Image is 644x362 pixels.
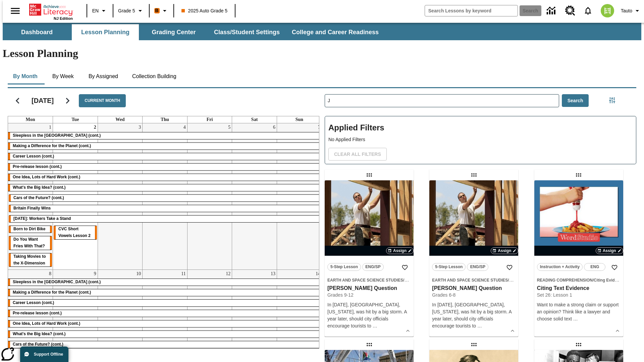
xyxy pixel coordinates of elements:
span: … [573,316,578,321]
span: Topic: Earth and Space Science Studies/Earth's Systems and Interactions [432,277,516,284]
div: Britain Finally Wins [9,205,321,212]
span: Making a Difference for the Planet (cont.) [13,290,91,295]
button: College and Career Readiness [286,24,384,40]
div: What's the Big Idea? (cont.) [8,184,322,191]
div: Draggable lesson: Joplin's Question [364,170,375,180]
a: September 6, 2025 [272,123,277,131]
a: September 1, 2025 [48,123,53,131]
span: Cars of the Future? (cont.) [13,195,64,200]
button: Support Offline [20,347,68,362]
a: September 2, 2025 [93,123,98,131]
button: Assign Choose Dates [596,247,623,254]
h3: Joplin's Question [432,285,516,292]
a: September 4, 2025 [182,123,187,131]
span: What's the Big Idea? (cont.) [13,185,66,190]
button: Assign Choose Dates [386,247,414,254]
div: lesson details [534,180,623,337]
button: 5-Step Lesson [432,263,466,271]
button: By Assigned [83,68,123,84]
button: Show Details [507,326,518,336]
a: Notifications [579,2,597,19]
div: lesson details [325,180,414,337]
a: September 14, 2025 [314,270,322,278]
td: September 13, 2025 [232,270,277,351]
span: Sleepless in the Animal Kingdom (cont.) [13,280,101,284]
span: Earth's Systems and Interactions [509,278,573,283]
span: Born to Dirt Bike [13,227,45,231]
span: / [593,278,594,283]
td: September 7, 2025 [277,123,322,270]
span: Pre-release lesson (cont.) [13,164,62,169]
div: What's the Big Idea? (cont.) [8,331,322,338]
div: Sleepless in the Animal Kingdom (cont.) [8,279,322,286]
div: Career Lesson (cont.) [8,153,322,160]
h3: Citing Text Evidence [537,285,621,292]
div: lesson details [429,180,518,337]
span: CVC Short Vowels Lesson 2 [58,227,91,238]
div: Draggable lesson: A Lean, Mean, Wrestling Machine? [469,339,479,350]
div: Want to make a strong claim or support an opinion? Think like a lawyer and choose solid text [537,301,621,322]
button: Lesson Planning [72,24,139,40]
td: September 14, 2025 [277,270,322,351]
a: September 11, 2025 [180,270,187,278]
span: Assign [498,248,511,254]
td: September 3, 2025 [98,123,143,270]
td: September 11, 2025 [143,270,187,351]
div: One Idea, Lots of Hard Work (cont.) [8,174,322,181]
a: September 3, 2025 [137,123,142,131]
a: September 7, 2025 [317,123,322,131]
button: Grading Center [140,24,207,40]
button: Show Details [612,326,623,336]
span: What's the Big Idea? (cont.) [13,331,66,336]
td: September 5, 2025 [187,123,232,270]
h1: Lesson Planning [3,47,641,60]
span: ENG/SP [470,263,485,270]
button: Search [562,94,589,107]
button: Class/Student Settings [209,24,285,40]
button: Profile/Settings [618,5,644,17]
a: Monday [24,116,37,123]
span: Career Lesson (cont.) [13,154,54,159]
button: By Month [8,68,43,84]
div: Making a Difference for the Planet (cont.) [8,289,322,296]
span: ENG [590,263,599,270]
td: September 9, 2025 [53,270,98,351]
div: Draggable lesson: Allies in the Infield [573,339,584,350]
button: Show Details [403,326,413,336]
td: September 8, 2025 [8,270,53,351]
span: Grade 5 [118,7,135,14]
span: Tauto [621,7,632,14]
button: Add to Favorites [608,261,621,274]
button: Previous [9,92,26,109]
div: Do You Want Fries With That? [9,236,52,250]
span: Sleepless in the Animal Kingdom (cont.) [13,133,101,138]
span: Pre-release lesson (cont.) [13,311,62,315]
span: Do You Want Fries With That? [13,237,45,248]
div: Applied Filters [325,116,636,164]
h2: Applied Filters [328,120,633,136]
td: September 4, 2025 [143,123,187,270]
h3: Joplin's Question [327,285,411,292]
span: Cars of the Future? (cont.) [13,342,63,347]
div: SubNavbar [3,24,385,40]
span: One Idea, Lots of Hard Work (cont.) [13,175,80,179]
a: Saturday [250,116,259,123]
div: Draggable lesson: Joplin's Question [469,170,479,180]
a: September 8, 2025 [48,270,53,278]
span: Assign [393,248,407,254]
button: ENG/SP [362,263,384,271]
span: ENG/SP [365,263,380,270]
div: Cars of the Future? (cont.) [9,195,322,201]
a: Tuesday [70,116,80,123]
a: September 10, 2025 [135,270,142,278]
a: September 9, 2025 [93,270,98,278]
img: avatar image [601,4,614,17]
div: Career Lesson (cont.) [8,300,322,306]
div: Born to Dirt Bike [9,226,52,233]
a: September 13, 2025 [269,270,277,278]
button: ENG [584,263,605,271]
div: One Idea, Lots of Hard Work (cont.) [8,320,322,327]
span: Topic: Reading Comprehension/Citing Evidence [537,277,621,284]
span: Instruction + Activity [540,263,580,270]
input: Search Lessons By Keyword [325,95,559,107]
